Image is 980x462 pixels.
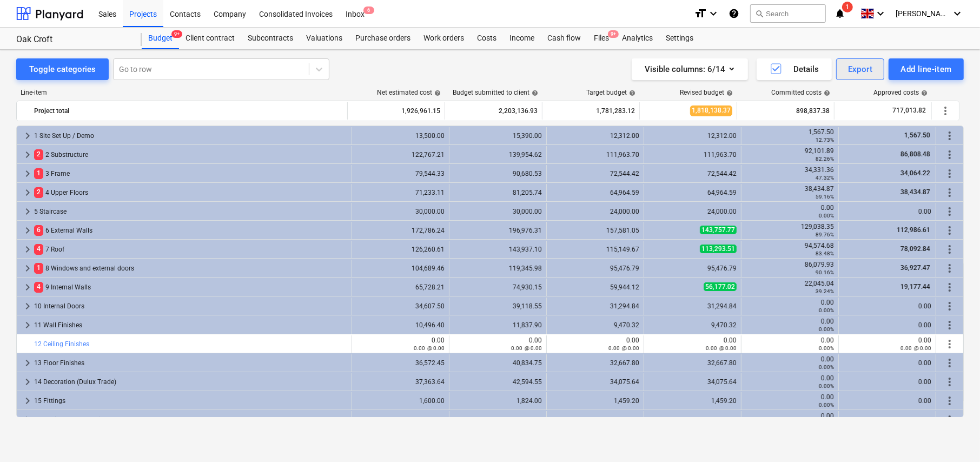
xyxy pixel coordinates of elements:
span: More actions [943,243,956,256]
div: 37,363.64 [356,378,445,386]
span: help [822,90,830,96]
div: 0.00 [843,359,931,367]
span: More actions [943,394,956,407]
div: 16 Sanitaryware / Radiators [34,411,347,428]
div: 34,331.36 [746,166,834,181]
span: search [755,9,764,18]
div: 13 Floor Finishes [34,354,347,372]
small: 0.00% [819,307,834,313]
button: Toggle categories [16,58,109,80]
span: 112,986.61 [896,226,931,234]
span: 78,092.84 [899,245,931,253]
button: Visible columns:6/14 [632,58,748,80]
span: 143,757.77 [700,226,737,234]
div: 32,667.80 [648,359,737,367]
div: 0.00 [843,378,931,386]
span: help [432,90,441,96]
div: Toggle categories [29,62,96,76]
div: Add line-item [900,62,952,76]
div: 10,496.40 [356,321,445,329]
div: Client contract [179,28,241,49]
div: Line-item [16,89,348,96]
button: Add line-item [889,58,964,80]
span: 1,567.50 [903,131,931,139]
div: 22,045.04 [746,280,834,295]
div: 104,689.46 [356,265,445,272]
span: keyboard_arrow_right [21,319,34,332]
span: 36,927.47 [899,264,931,272]
div: 172,786.24 [356,227,445,234]
div: Valuations [300,28,349,49]
div: 0.00 [746,412,834,427]
div: 2 Substructure [34,146,347,163]
span: help [627,90,635,96]
div: Oak Croft [16,34,129,45]
span: 38,434.87 [899,188,931,196]
div: 64,964.59 [648,189,737,196]
div: Work orders [417,28,471,49]
div: 0.00 [843,416,931,424]
span: keyboard_arrow_right [21,281,34,294]
iframe: Chat Widget [926,410,980,462]
div: 0.00 [746,336,834,352]
div: 79,544.33 [356,170,445,177]
div: 20,000.00 [648,416,737,424]
span: 113,293.51 [700,245,737,253]
div: 1,824.00 [454,397,542,405]
span: 2 [34,187,43,197]
i: keyboard_arrow_down [951,7,964,20]
i: format_size [694,7,707,20]
button: Search [750,4,826,23]
div: 111,963.70 [648,151,737,159]
div: Project total [34,102,343,120]
div: 0.00 [843,208,931,215]
div: 9,470.32 [551,321,639,329]
span: keyboard_arrow_right [21,205,34,218]
div: 32,667.80 [551,359,639,367]
div: 38,434.87 [746,185,834,200]
i: Knowledge base [729,7,739,20]
span: help [724,90,733,96]
div: 2,203,136.93 [449,102,538,120]
div: 92,101.89 [746,147,834,162]
a: Cash flow [541,28,587,49]
a: Analytics [615,28,659,49]
div: 14 Decoration (Dulux Trade) [34,373,347,391]
div: 4 Upper Floors [34,184,347,201]
div: 126,260.61 [356,246,445,253]
div: Income [503,28,541,49]
a: Budget9+ [142,28,179,49]
div: 10 Internal Doors [34,298,347,315]
div: 0.00 [746,299,834,314]
div: 59,944.12 [551,283,639,291]
small: 0.00 @ 0.00 [706,345,737,351]
span: 6 [363,6,374,14]
span: keyboard_arrow_right [21,186,34,199]
div: 1 Site Set Up / Demo [34,127,347,144]
span: More actions [943,129,956,142]
div: Purchase orders [349,28,417,49]
span: More actions [943,148,956,161]
div: Export [848,62,873,76]
div: 0.00 [843,336,931,352]
div: 65,728.21 [356,283,445,291]
div: 0.00 [746,355,834,371]
span: 1 [34,263,43,273]
div: 34,075.64 [648,378,737,386]
div: 196,976.31 [454,227,542,234]
div: 0.00 [843,321,931,329]
span: More actions [943,224,956,237]
div: 34,607.50 [356,302,445,310]
div: 36,572.45 [356,359,445,367]
span: help [529,90,538,96]
span: keyboard_arrow_right [21,413,34,426]
span: 6 [34,225,43,235]
small: 39.24% [816,288,834,294]
div: Files [587,28,615,49]
div: 111,963.70 [551,151,639,159]
div: 25,000.00 [356,416,445,424]
div: Settings [659,28,700,49]
div: 7 Roof [34,241,347,258]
